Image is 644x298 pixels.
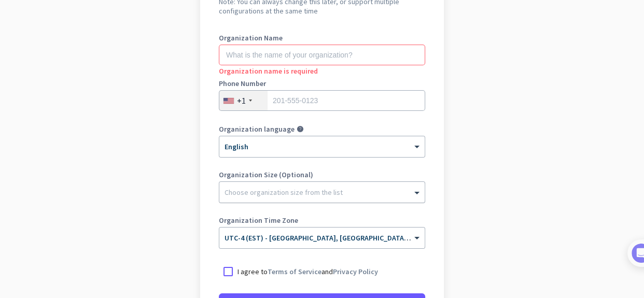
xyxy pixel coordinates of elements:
[237,95,246,106] div: +1
[219,45,425,65] input: What is the name of your organization?
[237,266,378,277] p: I agree to and
[297,125,304,133] i: help
[219,171,425,178] label: Organization Size (Optional)
[219,125,295,133] label: Organization language
[219,80,425,87] label: Phone Number
[219,34,425,41] label: Organization Name
[268,267,321,276] a: Terms of Service
[333,267,378,276] a: Privacy Policy
[219,90,425,111] input: 201-555-0123
[219,217,425,224] label: Organization Time Zone
[219,66,318,76] span: Organization name is required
